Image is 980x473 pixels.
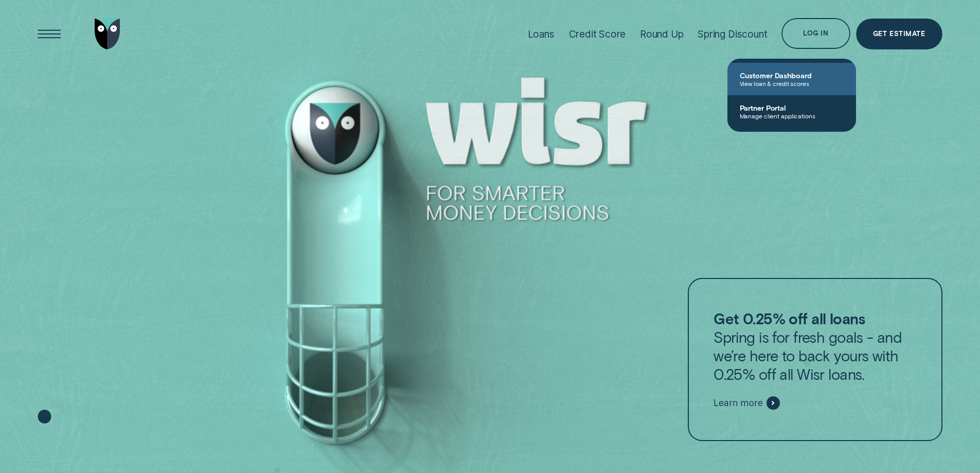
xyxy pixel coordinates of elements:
span: Partner Portal [740,103,844,112]
button: Open Menu [34,19,65,49]
span: Manage client applications [740,112,844,119]
div: Loans [528,28,555,40]
button: Log in [781,18,850,49]
a: Partner PortalManage client applications [727,95,856,128]
div: Spring Discount [698,28,767,40]
span: Customer Dashboard [740,71,844,80]
strong: Get 0.25% off all loans [714,309,865,327]
a: Customer DashboardView loan & credit scores [727,63,856,95]
a: Get Estimate [856,19,942,49]
p: Spring is for fresh goals - and we’re here to back yours with 0.25% off all Wisr loans. [714,309,916,383]
img: Wisr [95,19,120,49]
div: Round Up [640,28,684,40]
span: Learn more [714,397,762,409]
a: Get 0.25% off all loansSpring is for fresh goals - and we’re here to back yours with 0.25% off al... [688,278,942,442]
span: View loan & credit scores [740,80,844,87]
div: Credit Score [569,28,626,40]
